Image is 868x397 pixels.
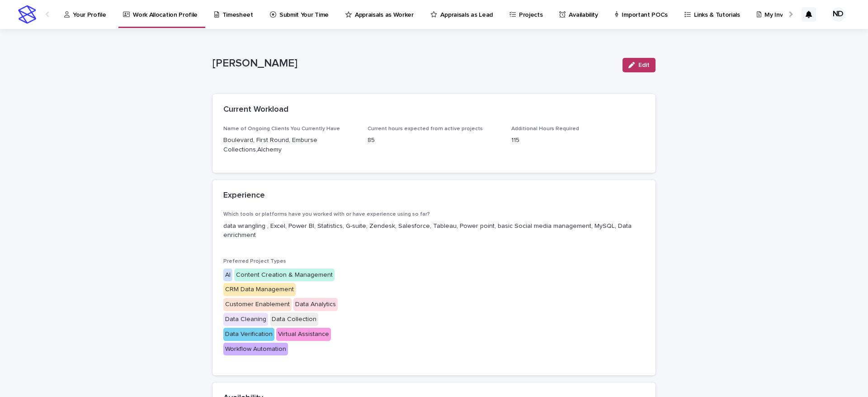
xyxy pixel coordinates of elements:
div: CRM Data Management [223,283,296,296]
p: Boulevard, First Round, Emburse Collections,Alchemy [223,136,357,155]
p: [PERSON_NAME] [212,57,615,70]
span: Name of Ongoing Clients You Currently Have [223,126,340,132]
span: Current hours expected from active projects [368,126,483,132]
div: Data Verification [223,328,274,341]
button: Edit [623,58,656,72]
div: Workflow Automation [223,343,288,356]
span: Additional Hours Required [511,126,579,132]
div: Data Cleaning [223,313,268,326]
h2: Experience [223,191,265,201]
span: Which tools or platforms have you worked with or have experience using so far? [223,212,430,217]
div: Data Analytics [293,298,338,311]
p: data wrangling , Excel, Power BI, Statistics, G-suite, Zendesk, Salesforce, Tableau, Power point,... [223,222,645,241]
div: AI [223,269,232,282]
h2: Current Workload [223,105,288,115]
img: stacker-logo-s-only.png [18,5,36,24]
div: Customer Enablement [223,298,292,311]
p: 85 [368,136,501,145]
div: Data Collection [270,313,318,326]
div: ND [831,7,845,22]
span: Edit [638,62,650,68]
p: 115 [511,136,645,145]
div: Content Creation & Management [234,269,335,282]
div: Virtual Assistance [276,328,331,341]
span: Preferred Project Types [223,259,286,264]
